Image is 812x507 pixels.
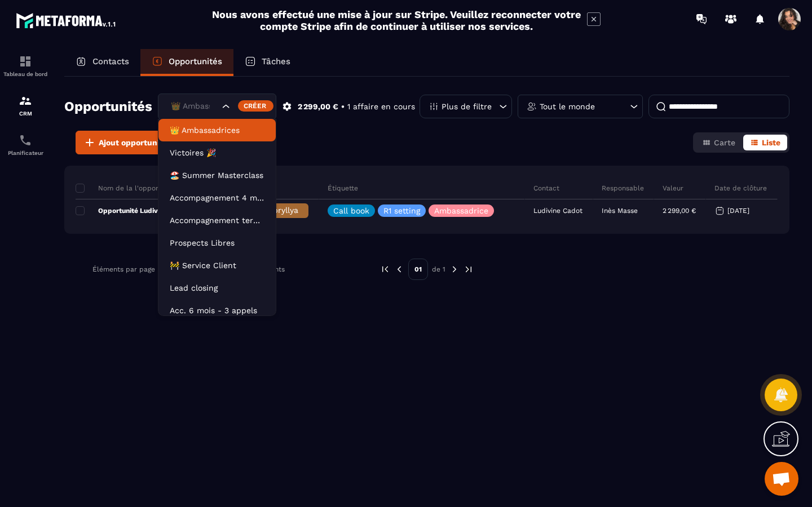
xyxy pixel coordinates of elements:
[298,101,338,112] p: 2 299,00 €
[727,207,749,215] p: [DATE]
[238,100,273,112] div: Créer
[442,103,492,110] p: Plus de filtre
[663,207,696,215] p: 2 299,00 €
[464,264,474,274] img: next
[743,135,787,150] button: Liste
[252,184,271,193] p: Phase
[695,135,742,150] button: Carte
[3,125,48,164] a: schedulerschedulerPlanificateur
[347,101,415,112] p: 1 affaire en cours
[765,462,798,496] a: Ouvrir le chat
[3,110,48,117] p: CRM
[211,8,581,32] h2: Nous avons effectué une mise à jour sur Stripe. Veuillez reconnecter votre compte Stripe afin de ...
[540,103,595,110] p: Tout le monde
[76,184,178,193] p: Nom de la l'opportunité
[165,263,186,275] span: 100
[341,101,345,112] p: •
[533,184,559,193] p: Contact
[76,206,189,215] p: Opportunité Ludivine Cadot
[186,263,196,275] input: Search for option
[216,207,219,215] p: 0
[394,264,404,274] img: prev
[602,184,644,193] p: Responsable
[380,264,390,274] img: prev
[16,10,117,30] img: logo
[328,184,358,193] p: Étiquette
[92,56,129,66] p: Contacts
[19,134,32,147] img: scheduler
[169,56,222,66] p: Opportunités
[3,71,48,77] p: Tableau de bord
[762,138,780,147] span: Liste
[92,265,155,273] p: Éléments par page
[64,95,152,118] h2: Opportunités
[233,49,302,76] a: Tâches
[140,49,233,76] a: Opportunités
[19,55,32,68] img: formation
[99,137,167,148] span: Ajout opportunité
[432,265,445,274] p: de 1
[408,259,428,280] p: 01
[383,207,420,215] p: R1 setting
[19,94,32,108] img: formation
[663,184,683,193] p: Valeur
[3,150,48,156] p: Planificateur
[714,138,735,147] span: Carte
[449,264,460,274] img: next
[76,131,175,154] button: Ajout opportunité
[209,184,230,193] p: Statut
[263,206,298,215] span: Appryllya
[714,184,767,193] p: Date de clôture
[262,56,290,66] p: Tâches
[161,256,211,282] div: Search for option
[168,100,219,113] input: Search for option
[333,207,369,215] p: Call book
[434,207,488,215] p: Ambassadrice
[3,86,48,125] a: formationformationCRM
[3,46,48,86] a: formationformationTableau de bord
[226,265,285,273] p: 1-1 sur 1 éléments
[158,94,276,119] div: Search for option
[64,49,140,76] a: Contacts
[602,207,638,215] p: Inès Masse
